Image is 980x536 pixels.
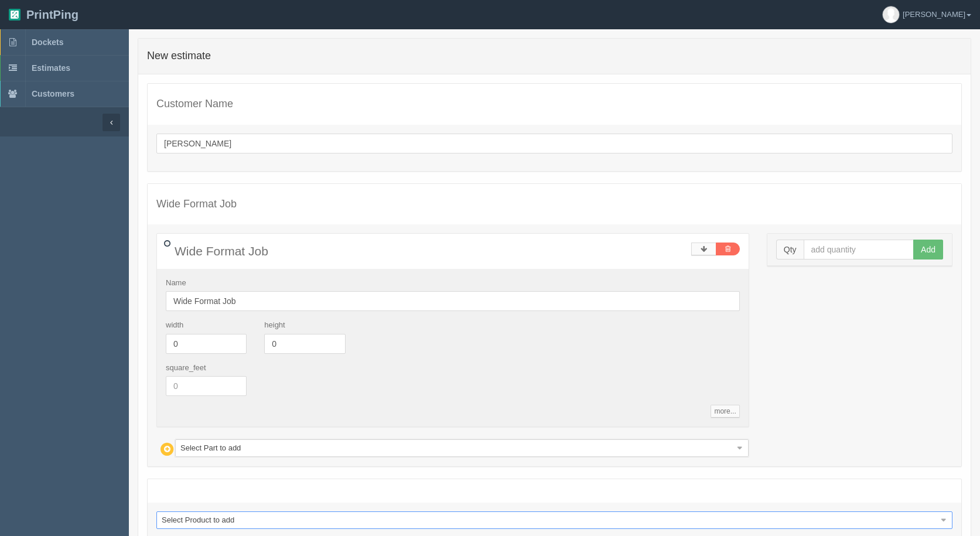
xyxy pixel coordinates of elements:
span: Select Part to add [180,440,733,456]
a: more... [711,405,739,418]
img: avatar_default-7531ab5dedf162e01f1e0bb0964e6a185e93c5c22dfe317fb01d7f8cd2b1632c.jpg [883,6,899,23]
span: Qty [776,240,804,260]
input: Name [166,291,740,311]
button: Add [913,240,943,260]
a: Select Part to add [175,439,749,457]
label: square_feet [166,363,206,374]
input: 0 [166,376,247,396]
h4: Customer Name [156,98,952,110]
label: height [264,320,285,331]
label: width [166,320,183,331]
input: add quantity [804,240,914,260]
span: Wide Format Job [175,244,268,258]
span: Select Product to add [162,512,937,528]
a: Select Product to add [156,511,952,529]
h4: Wide Format Job [156,199,952,210]
span: Dockets [32,37,63,47]
span: Estimates [32,63,70,73]
img: logo-3e63b451c926e2ac314895c53de4908e5d424f24456219fb08d385ab2e579770.png [9,9,21,21]
span: Customers [32,89,74,98]
label: Name [166,278,186,289]
h4: New estimate [147,50,962,62]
